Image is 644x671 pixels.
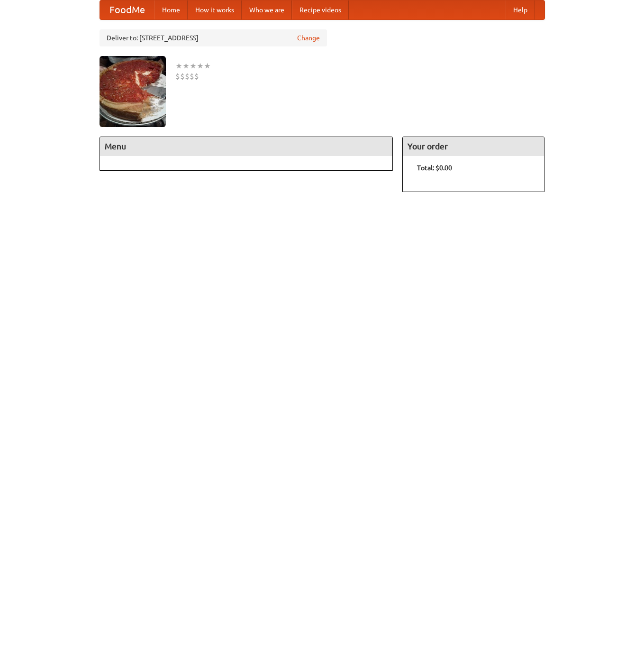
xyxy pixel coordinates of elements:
li: $ [180,71,185,82]
li: ★ [175,61,182,71]
li: $ [194,71,199,82]
div: Deliver to: [STREET_ADDRESS] [100,29,327,46]
a: Help [506,0,535,19]
a: Recipe videos [292,0,349,19]
b: Total: $0.00 [417,164,452,172]
img: angular.jpg [100,56,166,127]
li: $ [190,71,194,82]
li: ★ [190,61,197,71]
li: ★ [204,61,211,71]
h4: Menu [100,137,393,156]
a: Home [154,0,188,19]
a: How it works [188,0,242,19]
a: FoodMe [100,0,154,19]
a: Who we are [242,0,292,19]
li: ★ [197,61,204,71]
li: $ [175,71,180,82]
li: ★ [182,61,190,71]
a: Change [297,33,320,43]
li: $ [185,71,190,82]
h4: Your order [403,137,544,156]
